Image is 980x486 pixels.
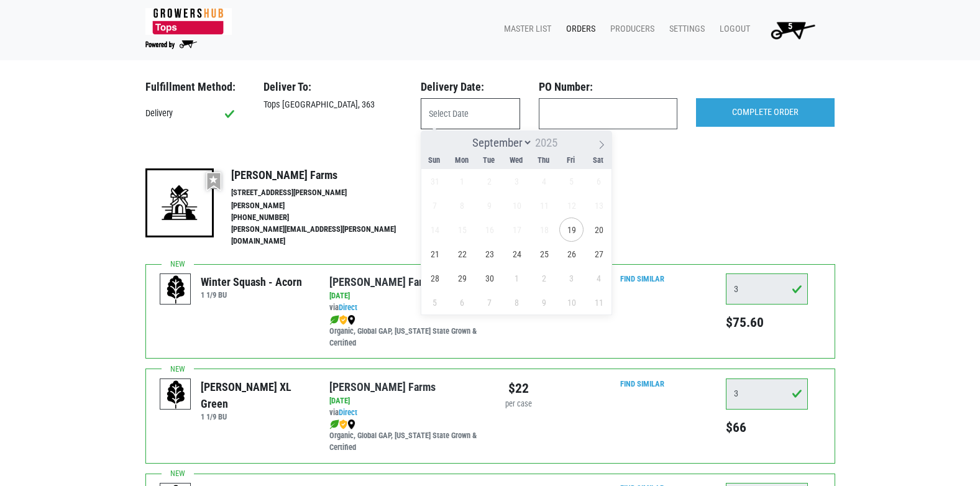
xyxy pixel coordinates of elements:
span: October 9, 2025 [532,290,556,314]
img: 19-7441ae2ccb79c876ff41c34f3bd0da69.png [145,168,214,237]
a: 5 [755,17,825,42]
span: September 22, 2025 [450,242,474,266]
span: September 9, 2025 [477,193,501,218]
span: September 28, 2025 [423,266,447,290]
input: COMPLETE ORDER [696,98,835,127]
span: Mon [448,157,475,165]
a: Master List [494,17,556,41]
span: September 13, 2025 [587,193,611,218]
div: via [329,407,480,419]
img: Powered by Big Wheelbarrow [145,40,197,49]
span: September 27, 2025 [587,242,611,266]
div: [PERSON_NAME] XL Green [201,378,311,412]
div: Tops [GEOGRAPHIC_DATA], 363 [254,98,411,112]
span: September 16, 2025 [477,218,501,242]
h3: PO Number: [539,80,677,94]
span: September 11, 2025 [532,193,556,218]
img: safety-e55c860ca8c00a9c171001a62a92dabd.png [339,420,347,429]
span: Fri [557,157,585,165]
a: Find Similar [620,274,664,283]
h5: $66 [726,420,808,436]
a: [PERSON_NAME] Farms [329,380,436,393]
select: Month [467,135,533,150]
span: Wed [503,157,530,165]
span: September 19, 2025 [559,218,584,242]
span: October 1, 2025 [505,266,529,290]
span: October 11, 2025 [587,290,611,314]
h4: [PERSON_NAME] Farms [231,168,423,182]
span: September 8, 2025 [450,193,474,218]
span: September 25, 2025 [532,242,556,266]
a: Producers [600,17,659,41]
input: Qty [726,273,808,305]
a: Settings [659,17,710,41]
img: leaf-e5c59151409436ccce96b2ca1b28e03c.png [329,315,339,325]
span: Thu [530,157,557,165]
span: September 7, 2025 [423,193,447,218]
div: [DATE] [329,395,480,407]
div: Winter Squash - Acorn [201,273,302,290]
span: August 31, 2025 [423,169,447,193]
h3: Delivery Date: [421,80,520,94]
span: September 4, 2025 [532,169,556,193]
img: 279edf242af8f9d49a69d9d2afa010fb.png [145,8,232,35]
span: September 2, 2025 [477,169,501,193]
span: September 12, 2025 [559,193,584,218]
a: Direct [339,408,357,417]
span: October 3, 2025 [559,266,584,290]
span: 5 [788,21,792,32]
a: Direct [339,303,357,312]
img: placeholder-variety-43d6402dacf2d531de610a020419775a.svg [160,274,191,305]
div: $22 [500,378,538,398]
img: placeholder-variety-43d6402dacf2d531de610a020419775a.svg [160,379,191,410]
span: October 5, 2025 [423,290,447,314]
a: Find Similar [620,379,664,388]
span: September 30, 2025 [477,266,501,290]
h3: Fulfillment Method: [145,80,245,94]
a: Logout [710,17,755,41]
span: October 7, 2025 [477,290,501,314]
span: September 10, 2025 [505,193,529,218]
a: [PERSON_NAME] Farms [329,275,436,288]
h6: 1 1/9 BU [201,290,302,300]
img: Cart [765,17,820,42]
img: map_marker-0e94453035b3232a4d21701695807de9.png [347,420,355,429]
span: September 21, 2025 [423,242,447,266]
span: Sun [421,157,448,165]
img: leaf-e5c59151409436ccce96b2ca1b28e03c.png [329,420,339,429]
li: [PHONE_NUMBER] [231,212,423,224]
span: September 15, 2025 [450,218,474,242]
span: September 17, 2025 [505,218,529,242]
span: September 26, 2025 [559,242,584,266]
span: September 6, 2025 [587,169,611,193]
span: September 5, 2025 [559,169,584,193]
span: September 18, 2025 [532,218,556,242]
span: September 14, 2025 [423,218,447,242]
h5: $75.60 [726,314,808,331]
li: [PERSON_NAME] [231,200,423,212]
h6: 1 1/9 BU [201,412,311,421]
div: [DATE] [329,290,480,302]
h3: Deliver To: [263,80,402,94]
li: [PERSON_NAME][EMAIL_ADDRESS][PERSON_NAME][DOMAIN_NAME] [231,224,423,247]
span: October 10, 2025 [559,290,584,314]
input: Qty [726,378,808,410]
img: map_marker-0e94453035b3232a4d21701695807de9.png [347,315,355,325]
span: October 2, 2025 [532,266,556,290]
span: October 8, 2025 [505,290,529,314]
span: September 23, 2025 [477,242,501,266]
a: Orders [556,17,600,41]
span: September 3, 2025 [505,169,529,193]
img: safety-e55c860ca8c00a9c171001a62a92dabd.png [339,315,347,325]
span: October 4, 2025 [587,266,611,290]
div: Organic, Global GAP, [US_STATE] State Grown & Certified [329,418,480,454]
span: September 1, 2025 [450,169,474,193]
span: September 29, 2025 [450,266,474,290]
div: Organic, Global GAP, [US_STATE] State Grown & Certified [329,314,480,349]
span: Tue [475,157,503,165]
span: Sat [585,157,612,165]
div: via [329,302,480,314]
li: [STREET_ADDRESS][PERSON_NAME] [231,187,423,199]
span: October 6, 2025 [450,290,474,314]
span: September 24, 2025 [505,242,529,266]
